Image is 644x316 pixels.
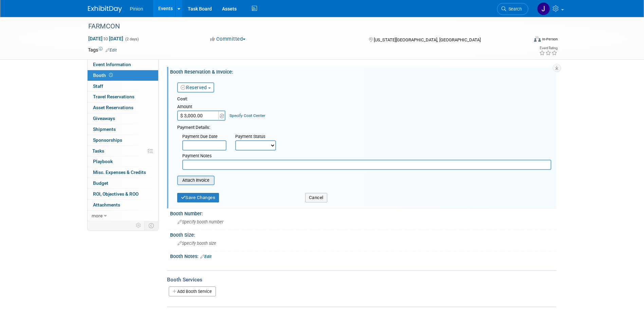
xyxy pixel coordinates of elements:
[208,36,248,43] button: Committed
[88,81,158,92] a: Staff
[93,94,134,99] span: Travel Reservations
[177,193,219,202] button: Save Changes
[93,202,120,208] span: Attachments
[88,46,117,53] td: Tags
[130,6,143,12] span: Pinion
[305,193,327,202] button: Cancel
[88,36,124,42] span: [DATE] [DATE]
[182,134,225,140] div: Payment Due Date
[488,35,558,45] div: Event Format
[88,124,158,135] a: Shipments
[88,92,158,102] a: Travel Reservations
[93,191,139,197] span: ROI, Objectives & ROO
[88,167,158,178] a: Misc. Expenses & Credits
[93,170,146,175] span: Misc. Expenses & Credits
[506,6,522,12] span: Search
[93,105,133,110] span: Asset Reservations
[93,180,108,186] span: Budget
[86,20,518,33] div: FARMCON
[178,219,223,224] span: Specify booth number
[88,156,158,167] a: Playbook
[88,102,158,113] a: Asset Reservations
[93,83,103,89] span: Staff
[181,85,207,90] a: Reserved
[93,116,115,121] span: Giveaways
[125,37,139,41] span: (2 days)
[93,159,113,164] span: Playbook
[88,59,158,70] a: Event Information
[170,230,556,238] div: Booth Size:
[93,62,131,67] span: Event Information
[144,221,158,230] td: Toggle Event Tabs
[170,67,556,75] div: Booth Reservation & Invoice:
[177,123,551,131] div: Payment Details:
[537,2,550,15] img: Jennifer Plumisto
[88,6,122,13] img: ExhibitDay
[88,70,158,81] a: Booth
[88,211,158,221] a: more
[177,82,214,93] button: Reserved
[497,3,528,15] a: Search
[177,104,226,111] div: Amount
[178,241,216,246] span: Specify booth size
[92,148,104,154] span: Tasks
[108,73,114,78] span: Booth not reserved yet
[169,287,216,296] a: Add Booth Service
[374,37,481,42] span: [US_STATE][GEOGRAPHIC_DATA], [GEOGRAPHIC_DATA]
[103,36,109,41] span: to
[177,96,551,102] div: Cost:
[88,113,158,124] a: Giveaways
[93,126,116,132] span: Shipments
[93,73,114,78] span: Booth
[106,48,117,53] a: Edit
[182,153,551,160] div: Payment Notes
[170,209,556,217] div: Booth Number:
[167,276,556,283] div: Booth Services
[88,135,158,145] a: Sponsorships
[88,178,158,189] a: Budget
[534,36,541,42] img: Format-Inperson.png
[542,37,558,42] div: In-Person
[92,213,103,218] span: more
[539,46,557,50] div: Event Rating
[170,251,556,260] div: Booth Notes:
[88,146,158,156] a: Tasks
[93,137,122,143] span: Sponsorships
[235,134,281,140] div: Payment Status
[88,200,158,210] a: Attachments
[229,113,265,118] a: Specify Cost Center
[200,254,211,259] a: Edit
[133,221,145,230] td: Personalize Event Tab Strip
[88,189,158,199] a: ROI, Objectives & ROO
